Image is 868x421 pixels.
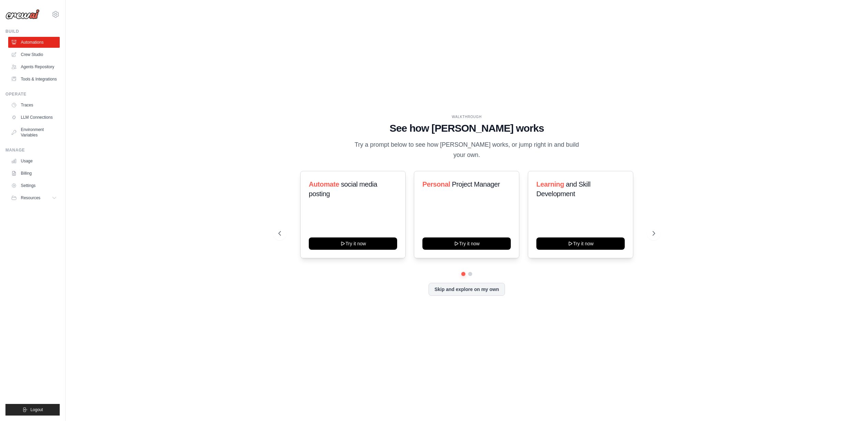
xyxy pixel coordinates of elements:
[8,37,60,48] a: Automations
[8,124,60,141] a: Environment Variables
[834,388,868,421] iframe: Chat Widget
[8,168,60,179] a: Billing
[536,180,590,198] span: and Skill Development
[5,29,60,34] div: Build
[309,180,377,198] span: social media posting
[8,192,60,203] button: Resources
[8,74,60,85] a: Tools & Integrations
[422,237,511,250] button: Try it now
[8,49,60,60] a: Crew Studio
[5,91,60,97] div: Operate
[21,195,40,201] span: Resources
[429,283,505,296] button: Skip and explore on my own
[8,112,60,123] a: LLM Connections
[8,61,60,72] a: Agents Repository
[278,114,655,119] div: WALKTHROUGH
[5,9,40,19] img: Logo
[5,404,60,416] button: Logout
[5,147,60,153] div: Manage
[309,180,339,188] span: Automate
[309,237,397,250] button: Try it now
[536,180,564,188] span: Learning
[422,180,450,188] span: Personal
[8,180,60,191] a: Settings
[278,122,655,134] h1: See how [PERSON_NAME] works
[8,100,60,111] a: Traces
[352,140,581,160] p: Try a prompt below to see how [PERSON_NAME] works, or jump right in and build your own.
[30,407,43,412] span: Logout
[8,156,60,166] a: Usage
[452,180,500,188] span: Project Manager
[536,237,625,250] button: Try it now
